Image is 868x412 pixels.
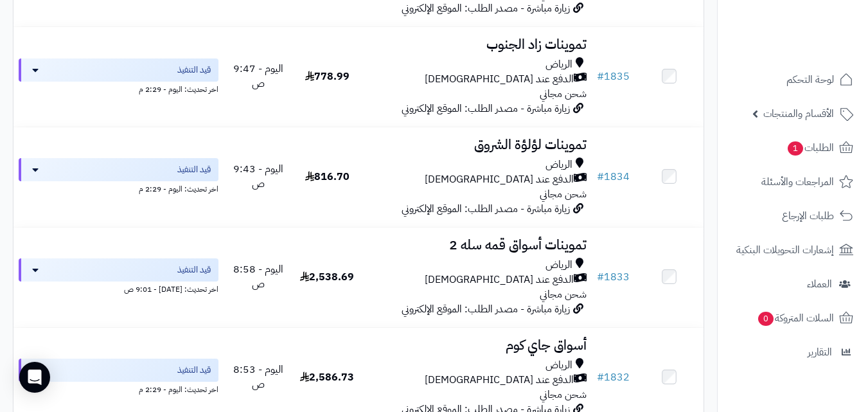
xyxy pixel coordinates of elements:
span: الرياض [545,157,572,172]
a: #1832 [597,370,630,385]
a: إشعارات التحويلات البنكية [725,235,860,265]
div: Open Intercom Messenger [19,362,50,393]
span: التقارير [808,343,832,361]
img: logo-2.png [781,32,856,59]
span: الطلبات [786,139,834,157]
span: شحن مجاني [540,86,587,102]
span: # [597,370,604,385]
span: قيد التنفيذ [177,163,211,176]
h3: تموينات أسواق قمه سله 2 [367,238,587,253]
div: اخر تحديث: اليوم - 2:29 م [19,181,218,195]
a: المراجعات والأسئلة [725,166,860,197]
h3: تموينات لؤلؤة الشروق [367,138,587,152]
span: اليوم - 8:53 ص [233,362,283,392]
span: 2,586.73 [300,370,354,385]
span: 0 [758,312,774,326]
a: التقارير [725,337,860,368]
a: #1835 [597,69,630,84]
span: قيد التنفيذ [177,364,211,377]
span: قيد التنفيذ [177,264,211,276]
span: الدفع عند [DEMOGRAPHIC_DATA] [425,373,574,388]
span: المراجعات والأسئلة [761,173,834,191]
span: اليوم - 8:58 ص [233,262,283,292]
span: # [597,169,604,184]
span: الرياض [545,358,572,373]
div: اخر تحديث: اليوم - 2:29 م [19,382,218,395]
span: اليوم - 9:47 ص [233,61,283,91]
span: طلبات الإرجاع [782,207,834,225]
span: شحن مجاني [540,387,587,402]
a: #1834 [597,169,630,184]
span: قيد التنفيذ [177,64,211,76]
span: شحن مجاني [540,186,587,202]
span: شحن مجاني [540,287,587,302]
h3: أسواق جاي كوم [367,338,587,353]
a: لوحة التحكم [725,64,860,95]
a: السلات المتروكة0 [725,303,860,334]
span: الدفع عند [DEMOGRAPHIC_DATA] [425,172,574,187]
a: #1833 [597,269,630,285]
a: العملاء [725,269,860,300]
span: زيارة مباشرة - مصدر الطلب: الموقع الإلكتروني [402,301,570,317]
span: 816.70 [305,169,350,184]
span: الرياض [545,57,572,72]
span: الأقسام والمنتجات [763,105,834,123]
span: السلات المتروكة [757,309,834,327]
span: 1 [788,141,803,156]
span: الرياض [545,258,572,273]
span: الدفع عند [DEMOGRAPHIC_DATA] [425,72,574,87]
span: # [597,69,604,84]
a: الطلبات1 [725,132,860,163]
a: طلبات الإرجاع [725,201,860,231]
span: زيارة مباشرة - مصدر الطلب: الموقع الإلكتروني [402,1,570,16]
span: اليوم - 9:43 ص [233,161,283,192]
span: الدفع عند [DEMOGRAPHIC_DATA] [425,273,574,287]
div: اخر تحديث: [DATE] - 9:01 ص [19,282,218,295]
div: اخر تحديث: اليوم - 2:29 م [19,82,218,95]
span: زيارة مباشرة - مصدر الطلب: الموقع الإلكتروني [402,201,570,217]
span: لوحة التحكم [786,71,834,89]
span: إشعارات التحويلات البنكية [736,241,834,259]
span: زيارة مباشرة - مصدر الطلب: الموقع الإلكتروني [402,101,570,116]
h3: تموينات زاد الجنوب [367,37,587,52]
span: 2,538.69 [300,269,354,285]
span: # [597,269,604,285]
span: 778.99 [305,69,350,84]
span: العملاء [807,275,832,293]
